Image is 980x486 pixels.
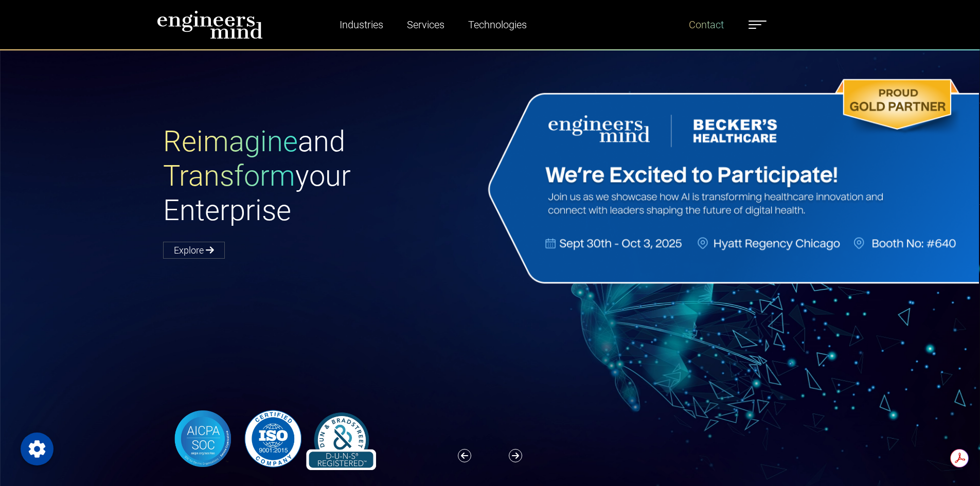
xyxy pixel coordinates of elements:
a: Contact [685,13,728,37]
h1: and your Enterprise [163,124,490,228]
a: Technologies [464,13,531,37]
img: Website Banner [483,75,979,287]
span: Reimagine [163,124,298,158]
a: Industries [335,13,387,37]
span: Transform [163,159,295,193]
img: banner-logo [163,407,382,470]
a: Services [403,13,449,37]
a: Explore [163,242,225,259]
img: logo [157,10,263,39]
